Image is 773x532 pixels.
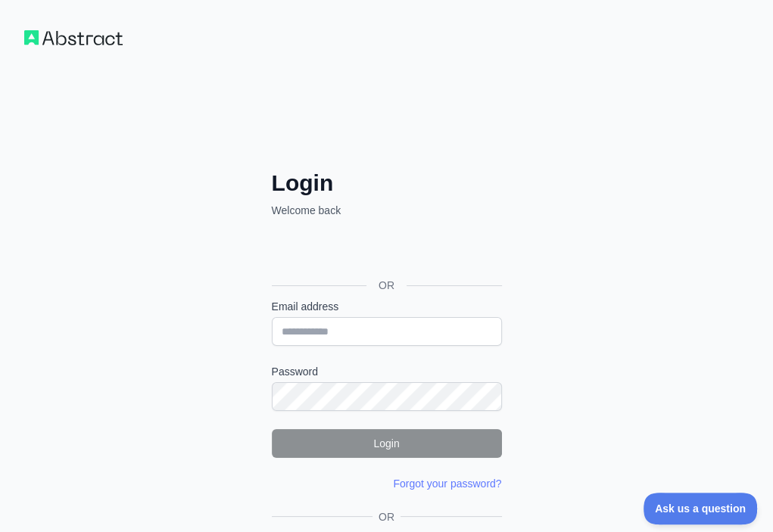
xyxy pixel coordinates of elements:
[366,278,407,293] span: OR
[272,170,502,197] h2: Login
[24,30,123,45] img: Workflow
[272,364,502,379] label: Password
[272,203,502,218] p: Welcome back
[272,429,502,458] button: Login
[644,493,758,524] iframe: Toggle Customer Support
[372,509,401,524] span: OR
[393,478,501,490] a: Forgot your password?
[272,299,502,314] label: Email address
[264,235,507,268] iframe: Przycisk Zaloguj się przez Google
